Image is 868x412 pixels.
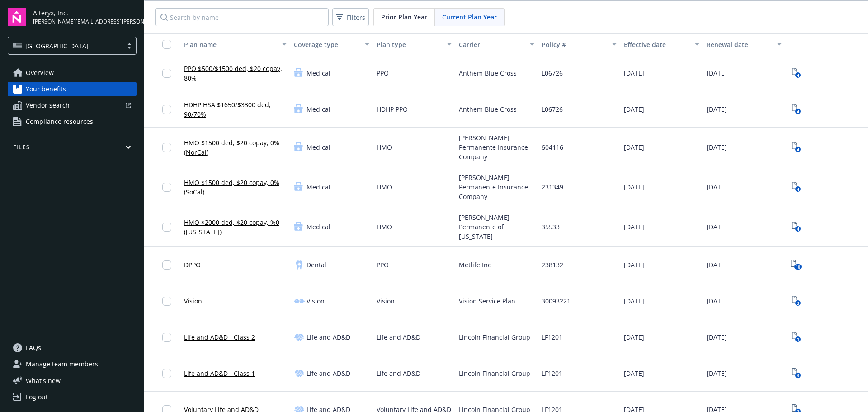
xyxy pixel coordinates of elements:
[26,357,98,371] span: Manage team members
[624,260,644,270] span: [DATE]
[307,104,330,114] span: Medical
[8,66,137,80] a: Overview
[184,138,287,157] a: HMO $1500 ded, $20 copay, 0% (NorCal)
[542,296,571,306] span: 30093221
[459,260,491,270] span: Metlife Inc
[162,223,171,232] input: Toggle Row Selected
[377,68,389,78] span: PPO
[789,330,803,345] a: View Plan Documents
[707,142,727,152] span: [DATE]
[377,104,408,114] span: HDHP PPO
[162,183,171,192] input: Toggle Row Selected
[184,100,287,119] a: HDHP HSA $1650/$3300 ded, 90/70%
[8,98,137,113] a: Vendor search
[797,373,799,379] text: 3
[377,296,395,306] span: Vision
[459,133,534,161] span: [PERSON_NAME] Permanente Insurance Company
[542,260,563,270] span: 238132
[797,186,799,192] text: 4
[459,40,524,49] div: Carrier
[294,40,359,49] div: Coverage type
[332,8,369,26] button: Filters
[373,33,456,55] button: Plan type
[307,142,330,152] span: Medical
[8,82,137,96] a: Your benefits
[624,104,644,114] span: [DATE]
[347,13,365,22] span: Filters
[307,260,326,270] span: Dental
[624,182,644,192] span: [DATE]
[542,40,607,49] div: Policy #
[542,222,560,232] span: 35533
[26,98,70,113] span: Vendor search
[542,68,563,78] span: L06726
[707,68,727,78] span: [DATE]
[162,369,171,378] input: Toggle Row Selected
[459,369,530,378] span: Lincoln Financial Group
[707,260,727,270] span: [DATE]
[542,142,563,152] span: 604116
[542,369,562,378] span: LF1201
[797,147,799,152] text: 4
[162,333,171,342] input: Toggle Row Selected
[8,341,137,355] a: FAQs
[162,297,171,306] input: Toggle Row Selected
[8,114,137,129] a: Compliance resources
[707,296,727,306] span: [DATE]
[796,264,800,270] text: 10
[624,222,644,232] span: [DATE]
[459,213,534,241] span: [PERSON_NAME] Permanente of [US_STATE]
[789,366,803,381] a: View Plan Documents
[26,390,48,404] div: Log out
[26,114,93,129] span: Compliance resources
[26,66,54,80] span: Overview
[307,182,330,192] span: Medical
[442,12,497,22] span: Current Plan Year
[707,369,727,378] span: [DATE]
[789,102,803,117] a: View Plan Documents
[184,260,201,270] a: DPPO
[180,33,290,55] button: Plan name
[26,341,41,355] span: FAQs
[184,332,255,342] a: Life and AD&D - Class 2
[797,226,799,232] text: 4
[307,68,330,78] span: Medical
[377,182,392,192] span: HMO
[789,220,803,234] span: View Plan Documents
[624,68,644,78] span: [DATE]
[542,182,563,192] span: 231349
[184,369,255,378] a: Life and AD&D - Class 1
[624,142,644,152] span: [DATE]
[624,296,644,306] span: [DATE]
[707,332,727,342] span: [DATE]
[377,40,442,49] div: Plan type
[624,40,689,49] div: Effective date
[459,68,517,78] span: Anthem Blue Cross
[797,336,799,342] text: 1
[162,260,171,270] input: Toggle Row Selected
[334,11,367,24] span: Filters
[13,41,118,51] span: [GEOGRAPHIC_DATA]
[381,12,427,22] span: Prior Plan Year
[797,72,799,78] text: 4
[25,41,89,51] span: [GEOGRAPHIC_DATA]
[789,140,803,155] a: View Plan Documents
[789,66,803,81] a: View Plan Documents
[789,258,803,272] span: View Plan Documents
[162,69,171,78] input: Toggle Row Selected
[707,104,727,114] span: [DATE]
[377,260,389,270] span: PPO
[789,294,803,308] a: View Plan Documents
[8,357,137,371] a: Manage team members
[703,33,786,55] button: Renewal date
[459,296,515,306] span: Vision Service Plan
[459,173,534,201] span: [PERSON_NAME] Permanente Insurance Company
[307,369,350,378] span: Life and AD&D
[307,296,325,306] span: Vision
[162,40,171,49] input: Select all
